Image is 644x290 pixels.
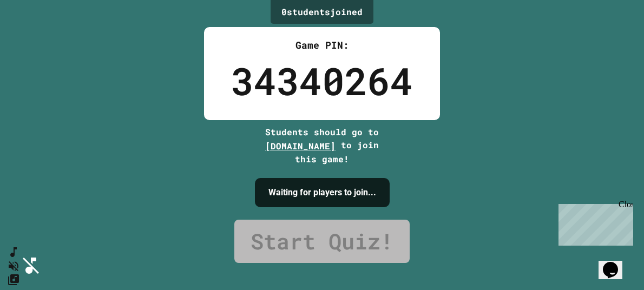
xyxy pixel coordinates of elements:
div: 34340264 [231,52,413,109]
iframe: chat widget [554,200,633,246]
button: Unmute music [7,259,20,273]
a: Start Quiz! [234,220,410,263]
div: Students should go to to join this game! [254,126,390,166]
button: SpeedDial basic example [7,246,20,259]
span: [DOMAIN_NAME] [265,140,336,151]
div: Game PIN: [231,38,413,52]
div: Chat with us now!Close [4,4,75,69]
iframe: chat widget [599,247,633,279]
button: Change Music [7,273,20,286]
h4: Waiting for players to join... [268,186,376,199]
